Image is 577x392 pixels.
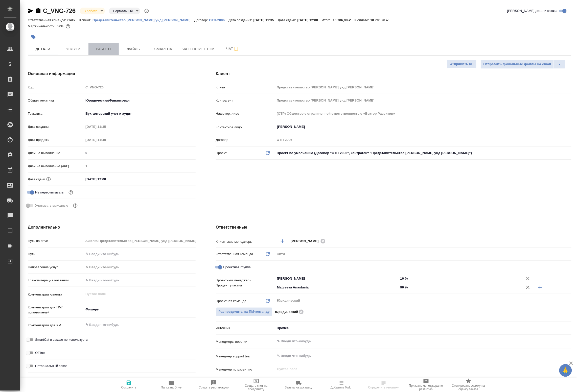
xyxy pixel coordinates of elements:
[450,384,487,391] span: Скопировать ссылку на оценку заказа
[216,151,227,156] p: Проект
[275,97,571,104] input: Пустое поле
[561,365,570,376] span: 🙏
[35,190,64,195] span: Не пересчитывать
[216,224,571,230] h4: Ответственные
[368,386,399,389] span: Определить тематику
[28,124,84,129] p: Дата создания
[228,18,253,22] p: Дата создания:
[233,46,239,52] svg: Подписаться
[216,98,275,103] p: Контрагент
[111,9,134,13] button: Нормальный
[61,46,85,52] span: Услуги
[84,123,128,130] input: Пустое поле
[84,136,128,143] input: Пустое поле
[45,176,52,183] button: Если добавить услуги и заполнить их объемом, то дата рассчитается автоматически
[333,18,355,22] p: 10 706,98 ₽
[216,125,275,130] p: Контактное лицо
[483,61,551,67] span: Отправить финальные файлы на email
[275,309,298,314] p: Юридический
[276,353,553,359] input: ✎ Введи что-нибудь
[291,238,327,244] div: [PERSON_NAME]
[216,111,275,116] p: Наше юр. лицо
[84,305,195,314] textarea: Фишеру
[209,18,229,22] a: ОТП-2006
[84,149,195,157] input: ✎ Введи что-нибудь
[355,18,371,22] p: К оплате:
[569,241,570,242] button: Open
[43,7,76,14] a: C_VNG-726
[291,239,322,244] span: [PERSON_NAME]
[28,177,45,182] p: Дата сдачи
[28,137,84,142] p: Дата продажи
[84,176,128,183] input: ✎ Введи что-нибудь
[447,60,477,68] button: Отправить КП
[238,384,274,391] span: Создать счет на предоплату
[216,307,273,316] span: В заказе уже есть ответственный ПМ или ПМ группа
[72,202,79,209] button: Выбери, если сб и вс нужно считать рабочими днями для выполнения заказа.
[28,24,57,28] p: Маржинальность:
[481,60,554,69] button: Отправить финальные файлы на email
[28,305,84,315] p: Комментарии для ПМ/исполнителей
[28,323,84,328] p: Комментарии для КМ
[28,151,84,156] p: Дней на выполнение
[84,237,195,244] input: Пустое поле
[194,18,209,22] p: Договор:
[28,292,84,297] p: Комментарии клиента
[143,8,150,14] button: Доп статусы указывают на важность/срочность заказа
[35,8,41,14] button: Скопировать ссылку
[122,46,146,52] span: Файлы
[235,378,278,392] button: Создать счет на предоплату
[362,378,405,392] button: Определить тематику
[275,84,571,91] input: Пустое поле
[216,278,275,288] p: Проектный менеджер / Процент участия
[481,60,565,69] div: split button
[35,337,89,342] span: SmartCat в заказе не используется
[276,366,560,372] input: Пустое поле
[84,263,195,272] div: ✎ Введи что-нибудь
[216,307,273,316] button: Распределить на ПМ-команду
[507,8,558,13] span: [PERSON_NAME] детали заказа
[450,61,474,67] span: Отправить КП
[108,378,150,392] button: Сохранить
[67,18,79,22] p: Сити
[275,250,571,258] div: Сити
[371,18,392,22] p: 10 706,98 ₽
[223,265,251,270] span: Проектная группа
[209,18,229,22] p: ОТП-2006
[28,8,34,14] button: Скопировать ссылку для ЯМессенджера
[35,363,67,369] span: Нотариальный заказ
[216,137,275,142] p: Договор
[35,350,45,355] span: Offline
[275,149,571,157] div: Проект по умолчанию (Договор "ОТП-2006", контрагент "Представительство [PERSON_NAME] унд [PERSON_...
[559,364,572,377] button: 🙏
[28,252,84,257] p: Путь
[84,277,195,284] input: ✎ Введи что-нибудь
[28,224,196,230] h4: Дополнительно
[275,136,571,143] input: Пустое поле
[193,378,235,392] button: Создать рекламацию
[93,18,194,22] a: Представительство [PERSON_NAME] унд [PERSON_NAME]
[331,386,351,389] span: Добавить Todo
[93,18,194,22] p: Представительство [PERSON_NAME] унд [PERSON_NAME]
[57,24,64,28] p: 52%
[221,46,245,52] span: Чат
[534,281,546,293] button: Добавить
[278,18,297,22] p: Дата сдачи:
[399,284,522,291] input: ✎ Введи что-нибудь
[447,378,490,392] button: Скопировать ссылку на оценку заказа
[28,71,196,77] h4: Основная информация
[216,367,275,372] p: Менеджер по развитию
[275,110,571,117] input: Пустое поле
[396,278,397,279] button: Open
[80,8,105,14] div: В работе
[150,378,193,392] button: Папка на Drive
[182,46,215,52] span: Чат с клиентом
[152,46,176,52] span: Smartcat
[216,339,275,344] p: Менеджеры верстки
[216,299,246,304] p: Проектная команда
[322,18,333,22] p: Итого:
[216,239,275,244] p: Клиентские менеджеры
[91,46,116,52] span: Работы
[399,275,522,282] input: ✎ Введи что-нибудь
[28,238,84,243] p: Путь на drive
